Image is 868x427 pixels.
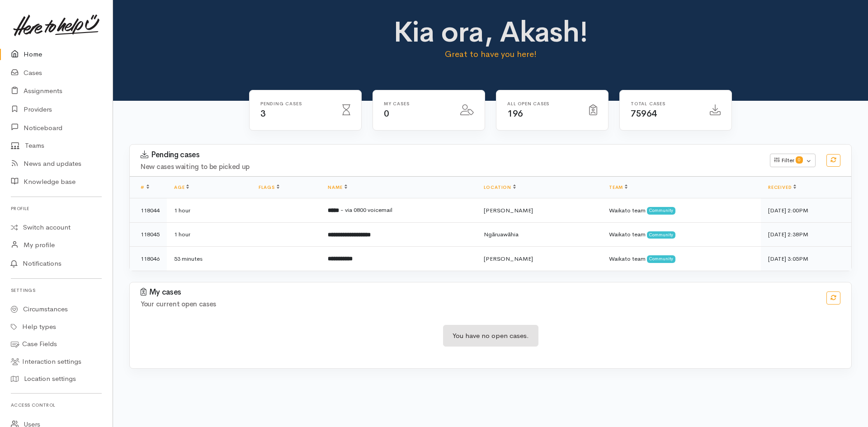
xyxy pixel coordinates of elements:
[11,399,102,411] h6: Access control
[484,230,519,238] span: Ngāruawāhia
[141,150,759,160] h3: Pending cases
[130,247,167,271] td: 118046
[11,202,102,215] h6: Profile
[167,247,251,271] td: 53 minutes
[484,206,533,214] span: [PERSON_NAME]
[141,300,816,308] h4: Your current open cases
[602,198,761,223] td: Waikato team
[141,163,759,171] h4: New cases waiting to be picked up
[141,184,149,190] a: #
[443,325,538,347] div: You have no open cases.
[384,101,449,106] h6: My cases
[130,222,167,247] td: 118045
[631,101,699,106] h6: Total cases
[647,255,675,263] span: Community
[770,154,816,167] button: Filter0
[507,108,523,119] span: 196
[340,206,392,214] span: - via 0800 voicemail
[602,222,761,247] td: Waikato team
[647,207,675,214] span: Community
[130,198,167,223] td: 118044
[647,231,675,239] span: Community
[260,108,266,119] span: 3
[761,247,851,271] td: [DATE] 3:05PM
[167,222,251,247] td: 1 hour
[167,198,251,223] td: 1 hour
[259,184,279,190] a: Flags
[328,184,347,190] a: Name
[631,108,657,119] span: 75964
[174,184,189,190] a: Age
[313,48,669,61] p: Great to have you here!
[11,284,102,296] h6: Settings
[384,108,389,119] span: 0
[602,247,761,271] td: Waikato team
[507,101,578,106] h6: All Open cases
[761,198,851,223] td: [DATE] 2:00PM
[313,16,669,48] h1: Kia ora, Akash!
[761,222,851,247] td: [DATE] 2:38PM
[260,101,331,106] h6: Pending cases
[484,184,516,190] a: Location
[141,288,816,297] h3: My cases
[768,184,796,190] a: Received
[796,156,803,164] span: 0
[484,255,533,263] span: [PERSON_NAME]
[609,184,627,190] a: Team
